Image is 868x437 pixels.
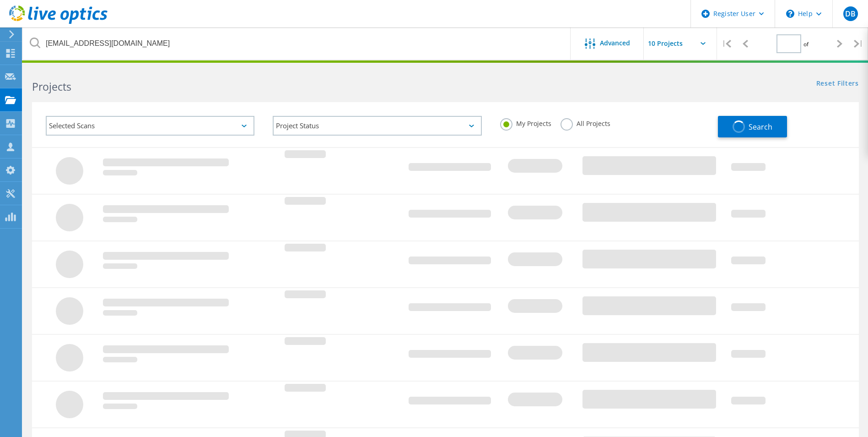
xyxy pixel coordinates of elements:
[718,116,787,137] button: Search
[9,19,108,26] a: Live Optics Dashboard
[500,118,551,127] label: My Projects
[600,40,630,46] span: Advanced
[32,79,71,94] b: Projects
[816,80,859,88] a: Reset Filters
[273,116,481,136] div: Project Status
[749,122,772,132] span: Search
[717,27,736,60] div: |
[803,40,809,48] span: of
[23,27,571,60] input: Search projects by name, owner, ID, company, etc
[845,10,856,17] span: DB
[46,116,254,136] div: Selected Scans
[849,27,868,60] div: |
[561,118,610,127] label: All Projects
[786,10,794,18] svg: \n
